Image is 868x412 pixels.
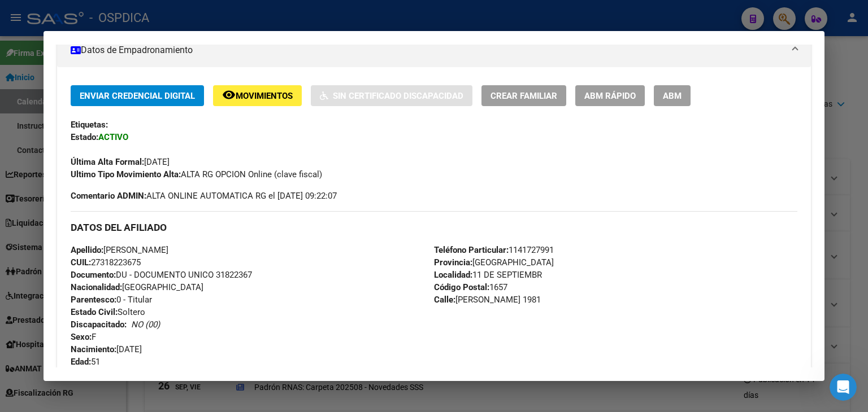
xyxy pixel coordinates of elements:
[198,5,219,25] div: Cerrar
[584,91,636,101] span: ABM Rápido
[71,270,252,280] span: DU - DOCUMENTO UNICO 31822367
[71,191,146,201] strong: Comentario ADMIN:
[434,282,507,292] span: 1657
[71,245,103,255] strong: Apellido:
[71,132,98,142] strong: Estado:
[23,87,158,107] b: Calendario de Presentaciones de la SSS
[7,5,29,26] button: go back
[71,307,118,317] strong: Estado Civil:
[71,319,127,330] strong: Discapacitado:
[177,5,198,26] button: Inicio
[55,14,77,25] p: Activo
[71,221,797,234] h3: DATOS DEL AFILIADO
[50,64,79,72] span: Soporte
[654,85,691,106] button: ABM
[434,270,472,280] strong: Localidad:
[236,91,293,101] span: Movimientos
[71,257,141,268] span: 27318223675
[663,91,682,101] span: ABM
[23,59,41,77] div: Profile image for Soporte
[71,257,91,268] strong: CUIL:
[71,190,337,202] span: ALTA ONLINE AUTOMATICA RG el [DATE] 09:22:07
[71,282,203,292] span: [GEOGRAPHIC_DATA]
[71,43,784,57] mat-panel-title: Datos de Empadronamiento
[80,91,195,101] span: Enviar Credencial Digital
[55,6,90,14] h1: Soporte
[71,169,322,179] span: ALTA RG OPCION Online (clave fiscal)
[9,45,217,344] div: Soporte dice…
[131,319,160,330] i: NO (00)
[71,120,108,130] strong: Etiquetas:
[57,33,811,67] mat-expansion-panel-header: Datos de Empadronamiento
[333,91,463,101] span: Sin Certificado Discapacidad
[434,295,455,305] strong: Calle:
[32,6,50,24] div: Profile image for Soporte
[71,357,100,367] span: 51
[222,88,236,102] mat-icon: remove_red_eye
[23,195,203,317] div: ​✅ Mantenerte al día con tus presentaciones ✅ Tener tu agenda organizada para anticipar cada pres...
[434,282,489,292] strong: Código Postal:
[434,245,509,255] strong: Teléfono Particular:
[71,332,96,342] span: F
[23,207,183,216] b: Con esta herramientas vas a poder:
[71,357,91,367] strong: Edad:
[79,174,147,183] span: Ir al Calendario
[71,85,204,106] button: Enviar Credencial Digital
[71,245,168,255] span: [PERSON_NAME]
[434,257,554,268] span: [GEOGRAPHIC_DATA]
[434,257,472,268] strong: Provincia:
[71,344,142,354] span: [DATE]
[71,295,116,305] strong: Parentesco:
[57,169,170,190] a: Ir al Calendario
[434,270,542,280] span: 11 DE SEPTIEMBR
[71,332,92,342] strong: Sexo:
[71,169,181,179] strong: Ultimo Tipo Movimiento Alta:
[575,85,645,106] button: ABM Rápido
[830,374,857,401] iframe: Intercom live chat
[71,157,144,167] strong: Última Alta Formal:
[71,295,152,305] span: 0 - Titular
[434,295,541,305] span: [PERSON_NAME] 1981
[71,344,116,354] strong: Nacimiento:
[311,85,472,106] button: Sin Certificado Discapacidad
[23,154,127,163] b: Inicio → Calendario SSS
[23,86,203,164] div: ​📅 ¡Llegó el nuevo ! ​ Tené todas tus fechas y gestiones en un solo lugar. Ingresá en el menú lat...
[98,132,128,142] strong: ACTIVO
[71,307,145,317] span: Soltero
[491,91,557,101] span: Crear Familiar
[434,245,554,255] span: 1141727991
[71,157,170,167] span: [DATE]
[71,270,116,280] strong: Documento:
[481,85,566,106] button: Crear Familiar
[71,282,122,292] strong: Nacionalidad:
[213,85,302,106] button: Movimientos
